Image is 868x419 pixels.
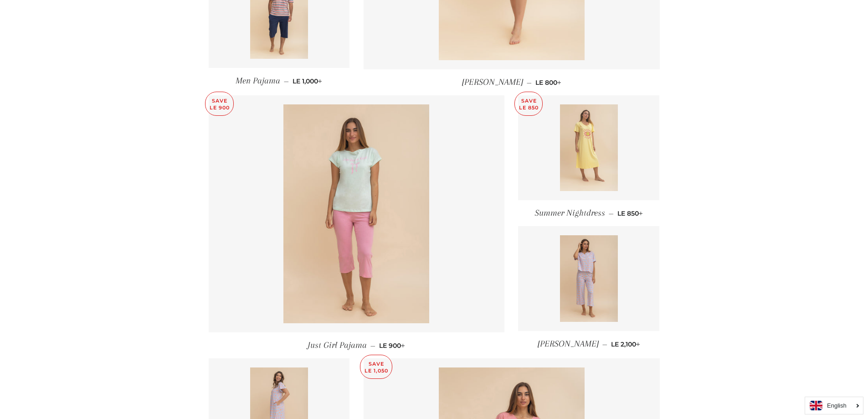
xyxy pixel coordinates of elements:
a: Summer Nightdress — LE 850 [518,200,659,226]
span: — [527,78,532,87]
span: LE 800 [535,78,561,87]
a: Men Pajama — LE 1,000 [209,68,350,94]
a: [PERSON_NAME] — LE 800 [364,69,660,95]
span: LE 2,100 [611,340,640,348]
span: Just Girl Pajama [308,340,367,350]
span: LE 850 [617,209,643,217]
span: [PERSON_NAME] [538,339,599,349]
span: — [609,209,614,217]
p: Save LE 1,050 [360,355,392,378]
p: Save LE 850 [515,92,542,115]
span: LE 1,000 [293,77,322,85]
span: — [602,340,607,348]
span: — [370,341,375,350]
p: Save LE 900 [205,92,233,115]
i: English [827,403,847,409]
a: English [810,401,858,410]
span: [PERSON_NAME] [462,77,523,87]
span: Men Pajama [236,76,280,86]
a: Just Girl Pajama — LE 900 [209,332,505,358]
a: [PERSON_NAME] — LE 2,100 [518,331,659,357]
span: Summer Nightdress [535,208,605,218]
span: — [284,77,289,85]
span: LE 900 [379,341,405,350]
